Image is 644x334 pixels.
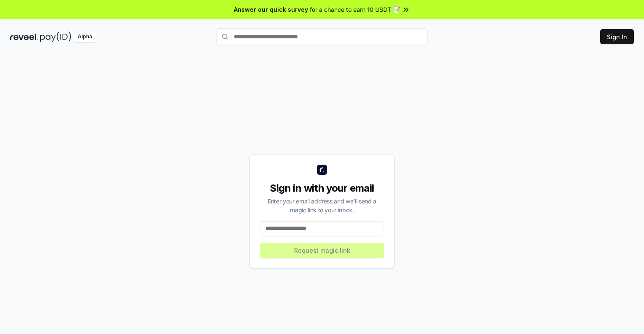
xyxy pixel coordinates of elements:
[234,5,308,14] span: Answer our quick survey
[260,182,384,195] div: Sign in with your email
[40,32,71,42] img: pay_id
[317,165,327,175] img: logo_small
[310,5,400,14] span: for a chance to earn 10 USDT 📝
[260,197,384,214] div: Enter your email address and we’ll send a magic link to your inbox.
[73,32,97,42] div: Alpha
[10,32,38,42] img: reveel_dark
[600,29,634,44] button: Sign In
